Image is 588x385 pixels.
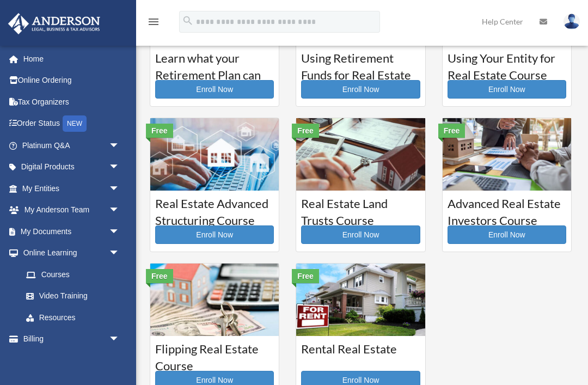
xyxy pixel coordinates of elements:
a: Digital Productsarrow_drop_down [8,156,136,178]
a: Platinum Q&Aarrow_drop_down [8,135,136,156]
a: Home [8,48,136,70]
a: Enroll Now [301,80,420,99]
a: menu [147,19,160,28]
a: Billingarrow_drop_down [8,328,136,350]
a: My Anderson Teamarrow_drop_down [8,199,136,221]
i: search [182,15,194,27]
div: Free [146,269,173,283]
h3: Using Your Entity for Real Estate Course [448,50,566,77]
div: NEW [63,115,87,132]
span: arrow_drop_down [109,221,131,243]
a: Video Training [15,285,136,307]
h3: Learn what your Retirement Plan can do for you [155,50,274,77]
div: Free [146,124,173,138]
img: User Pic [563,14,580,29]
a: Resources [15,307,136,328]
span: arrow_drop_down [109,328,131,351]
span: arrow_drop_down [109,242,131,265]
a: My Entitiesarrow_drop_down [8,178,136,199]
i: menu [147,15,160,28]
h3: Flipping Real Estate Course [155,341,274,368]
img: Anderson Advisors Platinum Portal [5,13,103,34]
a: My Documentsarrow_drop_down [8,221,136,242]
a: Enroll Now [448,225,566,244]
h3: Real Estate Land Trusts Course [301,195,420,223]
a: Enroll Now [301,225,420,244]
a: Courses [15,264,131,285]
div: Free [292,124,319,138]
a: Tax Organizers [8,91,136,113]
h3: Real Estate Advanced Structuring Course [155,195,274,223]
div: Free [292,269,319,283]
h3: Using Retirement Funds for Real Estate Investing Course [301,50,420,77]
span: arrow_drop_down [109,135,131,157]
h3: Rental Real Estate [301,341,420,368]
span: arrow_drop_down [109,178,131,200]
a: Enroll Now [448,80,566,99]
div: Free [438,124,465,138]
a: Enroll Now [155,80,274,99]
a: Enroll Now [155,225,274,244]
a: Order StatusNEW [8,113,136,135]
span: arrow_drop_down [109,199,131,222]
a: Online Ordering [8,70,136,91]
a: Online Learningarrow_drop_down [8,242,136,264]
span: arrow_drop_down [109,156,131,179]
h3: Advanced Real Estate Investors Course [448,195,566,223]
